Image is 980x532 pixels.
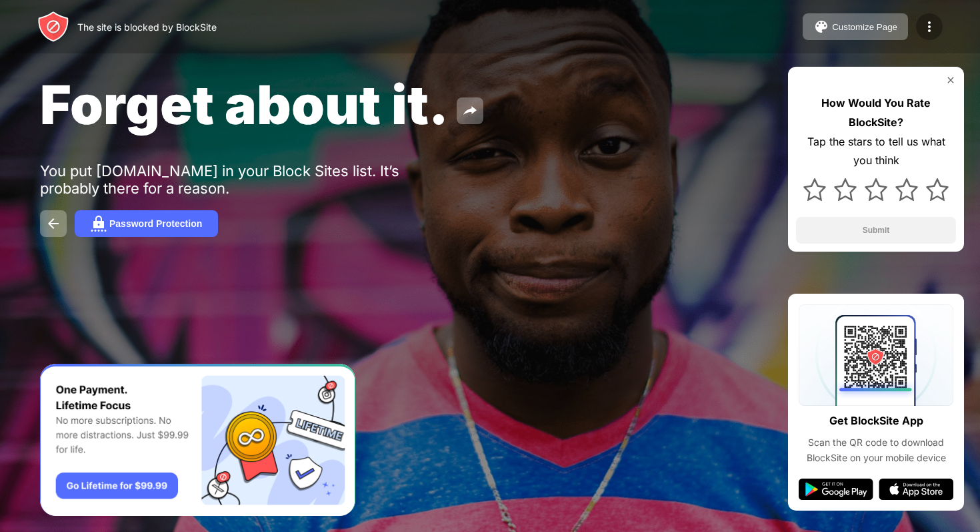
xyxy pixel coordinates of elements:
[796,217,956,244] button: Submit
[40,72,449,137] span: Forget about it.
[895,178,918,201] img: star.svg
[799,479,873,500] img: google-play.svg
[926,178,949,201] img: star.svg
[813,19,829,35] img: pallet.svg
[75,210,218,237] button: Password Protection
[109,218,202,229] div: Password Protection
[879,479,953,500] img: app-store.svg
[796,132,956,171] div: Tap the stars to tell us what you think
[40,162,452,197] div: You put [DOMAIN_NAME] in your Block Sites list. It’s probably there for a reason.
[799,304,953,406] img: qrcode.svg
[834,178,857,201] img: star.svg
[40,364,355,517] iframe: Banner
[799,435,953,465] div: Scan the QR code to download BlockSite on your mobile device
[803,178,826,201] img: star.svg
[803,13,908,40] button: Customize Page
[921,19,937,35] img: menu-icon.svg
[45,216,61,232] img: back.svg
[796,93,956,132] div: How Would You Rate BlockSite?
[865,178,887,201] img: star.svg
[91,216,107,232] img: password.svg
[462,103,478,119] img: share.svg
[945,75,956,85] img: rate-us-close.svg
[832,22,897,32] div: Customize Page
[37,11,69,43] img: header-logo.svg
[829,411,923,431] div: Get BlockSite App
[77,21,217,33] div: The site is blocked by BlockSite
